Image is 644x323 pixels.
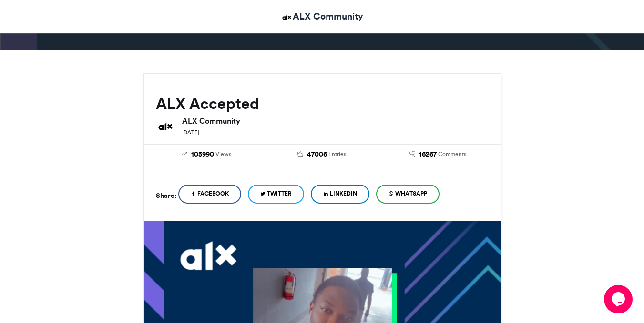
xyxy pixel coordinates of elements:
[328,150,346,158] span: Entries
[156,149,257,160] a: 105990 Views
[395,189,427,198] span: WhatsApp
[438,150,466,158] span: Comments
[215,150,231,158] span: Views
[419,149,437,160] span: 16267
[156,95,489,112] h2: ALX Accepted
[182,129,199,136] small: [DATE]
[307,149,327,160] span: 47006
[281,10,363,23] a: ALX Community
[604,285,634,313] iframe: chat widget
[330,189,357,198] span: LinkedIn
[248,185,304,204] a: Twitter
[387,149,489,160] a: 16267 Comments
[271,149,373,160] a: 47006 Entries
[281,11,293,23] img: ALX Community
[178,185,241,204] a: Facebook
[156,189,176,202] h5: Share:
[267,189,292,198] span: Twitter
[311,185,369,204] a: LinkedIn
[182,117,489,125] h6: ALX Community
[197,189,229,198] span: Facebook
[156,117,175,136] img: ALX Community
[376,185,440,204] a: WhatsApp
[191,149,214,160] span: 105990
